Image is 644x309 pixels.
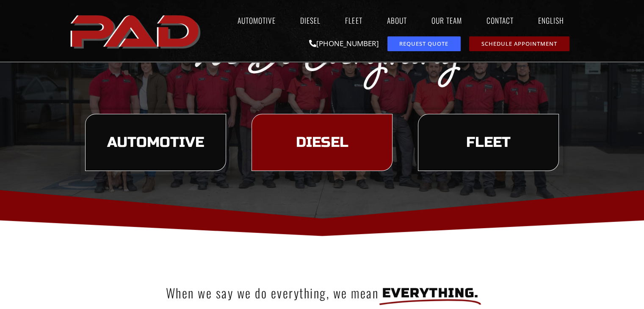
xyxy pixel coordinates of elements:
a: learn more about our fleet services [418,114,559,171]
span: Fleet [466,135,511,150]
a: request a service or repair quote [387,36,461,51]
a: English [530,11,576,30]
a: Fleet [337,11,370,30]
span: Diesel [296,135,348,150]
a: Our Team [423,11,470,30]
a: pro automotive and diesel home page [68,8,205,54]
a: schedule repair or service appointment [469,36,569,51]
span: When we say we do everything, we mean [166,283,379,302]
span: everything. [382,285,478,301]
a: Contact [478,11,521,30]
nav: Menu [205,11,576,30]
a: Diesel [292,11,329,30]
a: learn more about our diesel services [252,114,392,171]
a: [PHONE_NUMBER] [309,39,379,48]
img: The image shows the word "PAD" in bold, red, uppercase letters with a slight shadow effect. [68,8,205,54]
a: learn more about our automotive services [85,114,226,171]
a: Automotive [229,11,284,30]
span: Schedule Appointment [481,41,557,47]
span: Automotive [107,135,204,150]
a: About [379,11,415,30]
span: Request Quote [399,41,448,47]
